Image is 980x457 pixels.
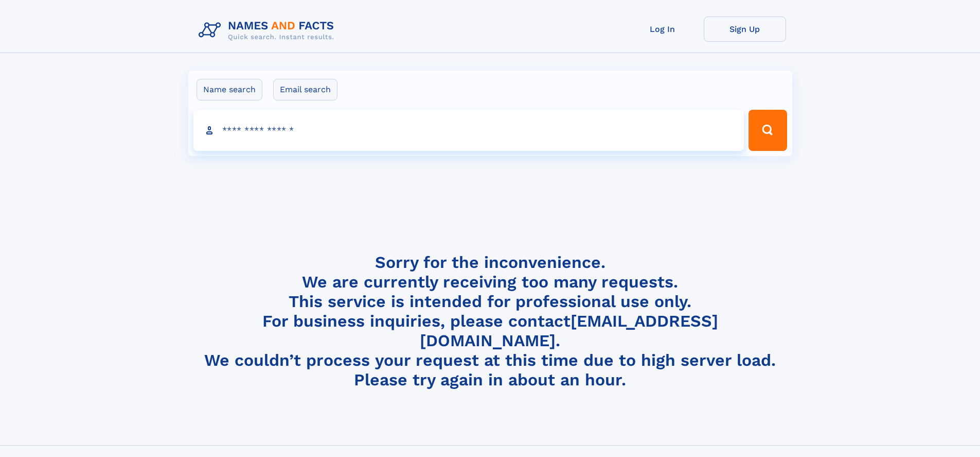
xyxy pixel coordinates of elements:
[194,252,786,390] h4: Sorry for the inconvenience. We are currently receiving too many requests. This service is intend...
[273,79,337,100] label: Email search
[194,16,343,44] img: Logo Names and Facts
[749,110,787,151] button: Search Button
[197,79,262,100] label: Name search
[193,110,744,151] input: search input
[704,16,786,42] a: Sign Up
[420,311,718,350] a: [EMAIL_ADDRESS][DOMAIN_NAME]
[621,16,704,42] a: Log In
